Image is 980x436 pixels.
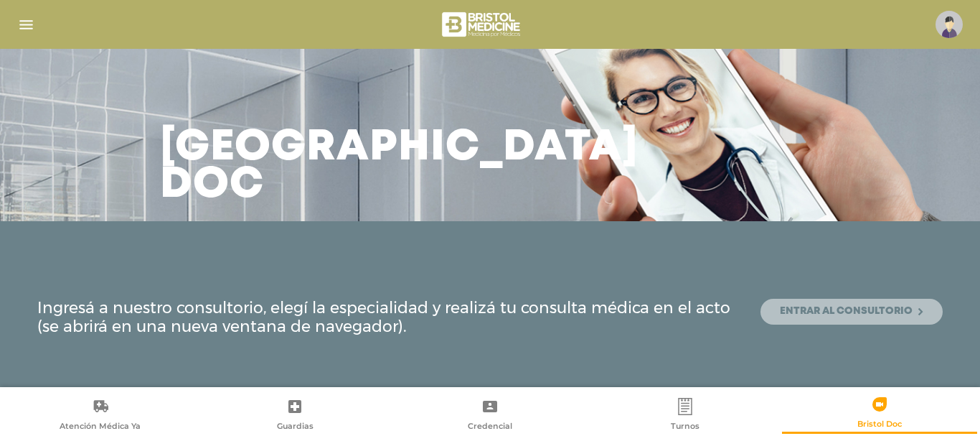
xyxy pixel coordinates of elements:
span: Guardias [277,421,314,434]
a: Atención Médica Ya [3,397,198,434]
span: Atención Médica Ya [60,421,141,434]
img: bristol-medicine-blanco.png [440,7,525,42]
div: Ingresá a nuestro consultorio, elegí la especialidad y realizá tu consulta médica en el acto (se ... [37,299,943,337]
img: Cober_menu-lines-white.svg [17,16,35,34]
a: Guardias [198,397,393,434]
a: Bristol Doc [782,395,977,432]
h3: [GEOGRAPHIC_DATA] doc [160,129,639,204]
span: Credencial [468,421,512,434]
img: profile-placeholder.svg [936,11,963,38]
span: Turnos [671,421,699,434]
a: Credencial [392,397,588,434]
a: Turnos [588,397,783,434]
span: Bristol Doc [857,419,902,432]
a: Entrar al consultorio [760,299,943,325]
